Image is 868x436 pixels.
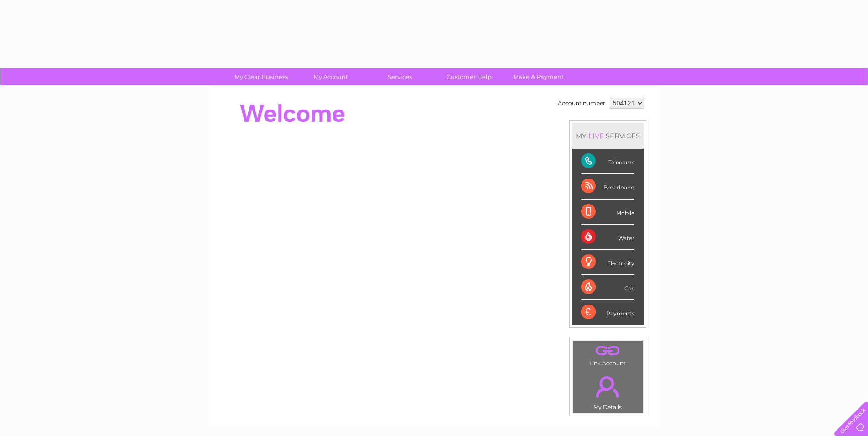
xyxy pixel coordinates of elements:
div: Electricity [581,250,634,275]
div: Payments [581,300,634,325]
td: My Details [572,368,643,413]
div: Water [581,225,634,250]
div: Gas [581,275,634,300]
a: . [575,343,640,359]
div: Mobile [581,200,634,225]
a: My Clear Business [223,68,299,85]
a: Services [362,68,437,85]
a: Customer Help [431,68,507,85]
a: My Account [293,68,368,85]
a: . [575,371,640,403]
a: Make A Payment [501,68,576,85]
div: MY SERVICES [572,123,644,149]
div: LIVE [587,131,606,140]
div: Telecoms [581,149,634,174]
td: Account number [556,95,608,111]
td: Link Account [572,340,643,369]
div: Broadband [581,174,634,199]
